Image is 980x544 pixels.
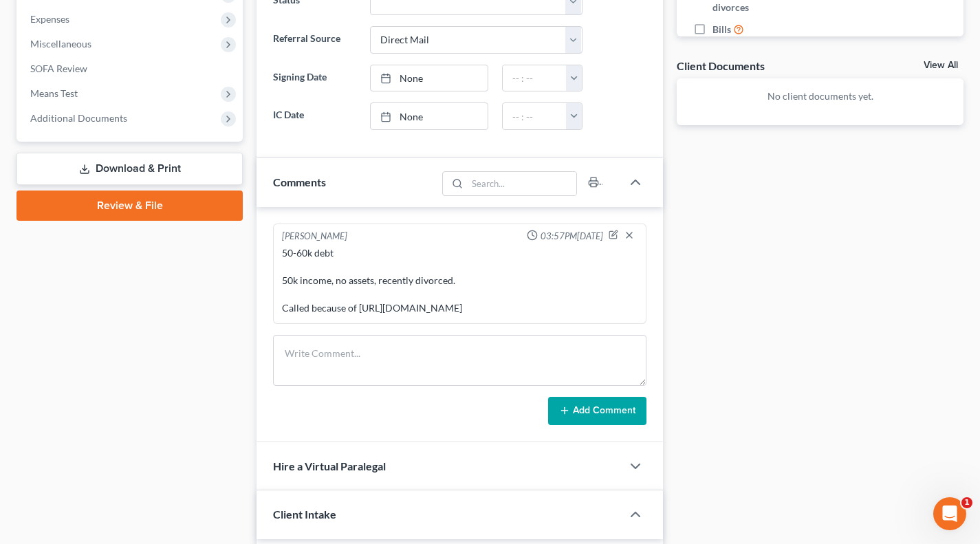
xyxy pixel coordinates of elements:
[30,38,91,50] span: Miscellaneous
[266,26,363,54] label: Referral Source
[541,230,603,243] span: 03:57PM[DATE]
[371,103,488,129] a: None
[266,102,363,130] label: IC Date
[924,61,958,70] a: View All
[503,103,567,129] input: -- : --
[688,89,952,103] p: No client documents yet.
[19,56,243,81] a: SOFA Review
[17,191,243,221] a: Review & File
[30,13,69,25] span: Expenses
[468,172,577,195] input: Search...
[273,508,336,521] span: Client Intake
[30,112,127,124] span: Additional Documents
[30,63,87,74] span: SOFA Review
[548,397,646,426] button: Add Comment
[503,65,567,91] input: -- : --
[677,58,765,73] div: Client Documents
[282,246,638,315] div: 50-60k debt 50k income, no assets, recently divorced. Called because of [URL][DOMAIN_NAME]
[371,65,488,91] a: None
[282,230,347,243] div: [PERSON_NAME]
[273,459,386,472] span: Hire a Virtual Paralegal
[17,153,243,185] a: Download & Print
[30,87,78,99] span: Means Test
[961,497,972,508] span: 1
[933,497,966,530] iframe: Intercom live chat
[273,175,326,188] span: Comments
[712,23,731,36] span: Bills
[266,65,363,92] label: Signing Date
